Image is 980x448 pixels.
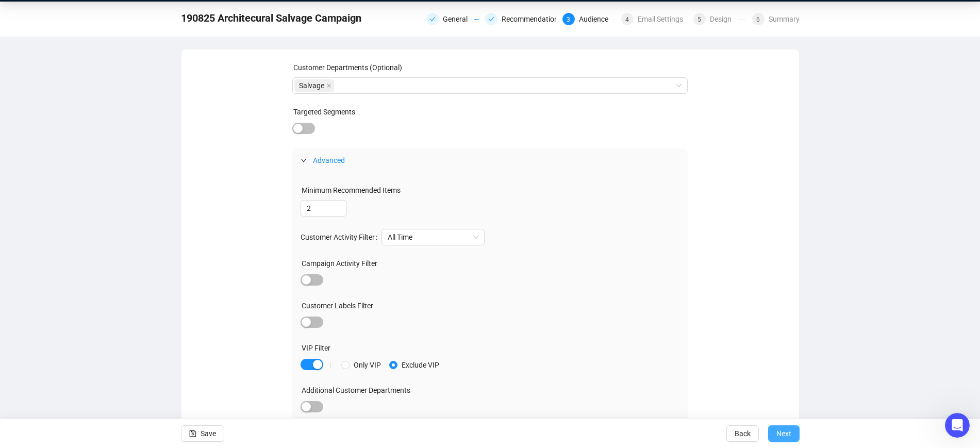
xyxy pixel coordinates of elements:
div: Audience [579,13,614,25]
span: check [429,16,436,22]
button: Save [181,425,224,442]
span: Only VIP [350,359,385,371]
span: save [189,430,196,437]
button: Upload attachment [49,338,57,346]
button: Back [726,425,759,442]
div: General [443,13,474,25]
button: Emoji picker [16,338,24,346]
textarea: Message… [9,316,197,334]
div: [PERSON_NAME] joined the conversation [46,126,174,136]
div: | [329,361,331,369]
img: Profile image for Artbrain [33,126,43,136]
label: Customer Labels Filter [302,302,373,310]
button: Send a message… [177,334,193,350]
div: Artbrain • 3h ago [16,290,71,296]
div: user says… [8,307,198,342]
label: Campaign Activity Filter [302,259,377,268]
label: Customer Activity Filter [301,229,381,245]
div: General [426,13,479,25]
div: I'm retriggering now the extraction of the images; it should be ready for you soon [8,191,169,234]
div: 5Design [693,13,746,25]
button: go back [7,4,26,24]
button: Home [180,4,200,24]
div: 4Email Settings [621,13,687,25]
div: Artbrain says… [8,191,198,235]
label: Targeted Segments [293,108,355,116]
label: Additional Customer Departments [302,386,410,394]
div: Advanced [292,148,688,172]
div: Hi [PERSON_NAME], the [DATE] auction is now ready for you to send out the campaigns. Please let m... [8,235,169,288]
h1: Artbrain [50,5,84,13]
div: Thanks so much!! [117,307,198,329]
div: Thanks so much!! [125,313,190,323]
span: check [488,16,494,22]
label: VIP Filter [302,344,330,352]
div: 6Summary [752,13,800,25]
div: Did that answer your question? [8,93,138,116]
span: Salvage [299,80,324,91]
div: Design [710,13,738,25]
label: Minimum Recommended Items [302,186,401,194]
div: Artbrain says… [8,148,198,192]
div: Hi! Thank you for reaching out. i'll look into this right away and will update you here soon [16,154,161,185]
span: Salvage [294,79,334,92]
span: expanded [301,157,307,163]
a: Source reference 12317286: [135,32,143,40]
div: I'm retriggering now the extraction of the images; it should be ready for you soon [16,197,161,228]
p: Active 30m ago [50,13,103,23]
span: 3 [567,16,570,23]
span: All Time [388,229,478,245]
span: 190825 Architecural Salvage Campaign [181,10,361,26]
div: Recommendations [502,13,568,25]
span: Back [735,419,751,448]
div: Did that answer your question? [16,99,130,110]
span: 4 [625,16,629,23]
span: 6 [756,16,760,23]
iframe: Intercom live chat [945,413,970,438]
div: Fin says… [8,93,198,124]
div: Recommendations [485,13,556,25]
span: 5 [697,16,701,23]
div: Artbrain says… [8,235,198,306]
button: Next [768,425,800,442]
div: 3Audience [562,13,615,25]
span: Exclude VIP [397,359,443,371]
button: Gif picker [32,338,41,346]
span: Advanced [313,156,345,164]
span: Next [776,419,791,448]
span: Save [201,419,216,448]
span: close [326,83,331,88]
div: Artbrain says… [8,124,198,148]
label: Customer Departments (Optional) [293,63,402,72]
div: Summary [769,13,800,25]
div: Hi! Thank you for reaching out. i'll look into this right away and will update you here soon [8,148,169,191]
img: Profile image for Artbrain [29,6,46,22]
div: Hi [PERSON_NAME], the [DATE] auction is now ready for you to send out the campaigns. Please let m... [16,241,161,281]
div: Email Settings [638,13,689,25]
div: The processing can take up to a few hours depending on auction size. If it's taking longer than e... [16,46,190,86]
